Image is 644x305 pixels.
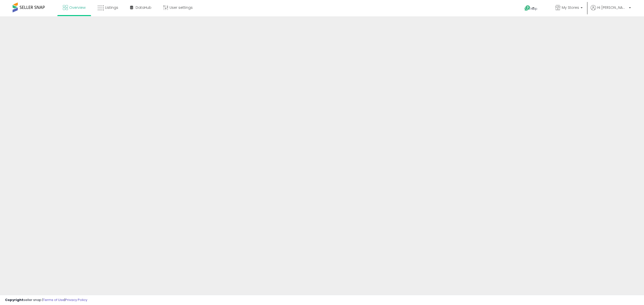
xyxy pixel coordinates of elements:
[105,5,118,10] span: Listings
[597,5,627,10] span: Hi [PERSON_NAME]
[562,5,579,10] span: My Stores
[69,5,86,10] span: Overview
[591,5,631,16] a: Hi [PERSON_NAME]
[136,5,151,10] span: DataHub
[520,1,547,16] a: Help
[524,5,531,11] i: Get Help
[531,7,537,11] span: Help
